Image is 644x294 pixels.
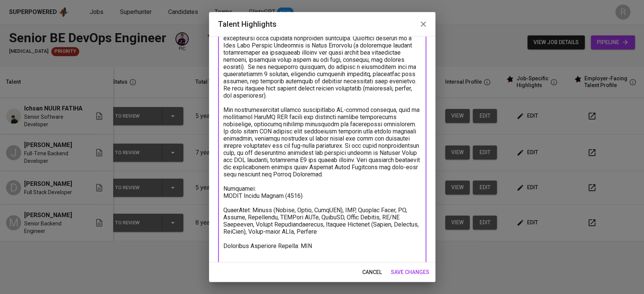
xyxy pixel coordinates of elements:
button: cancel [359,265,385,279]
span: cancel [362,268,382,277]
h2: Talent Highlights [218,18,426,30]
button: save changes [388,265,432,279]
span: save changes [391,268,429,277]
textarea: Lore 0 ipsum do sitametconsec adipiscing, Elitse doe temp incidid ut laboreetd, magnaaliqu, eni a... [223,13,421,257]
